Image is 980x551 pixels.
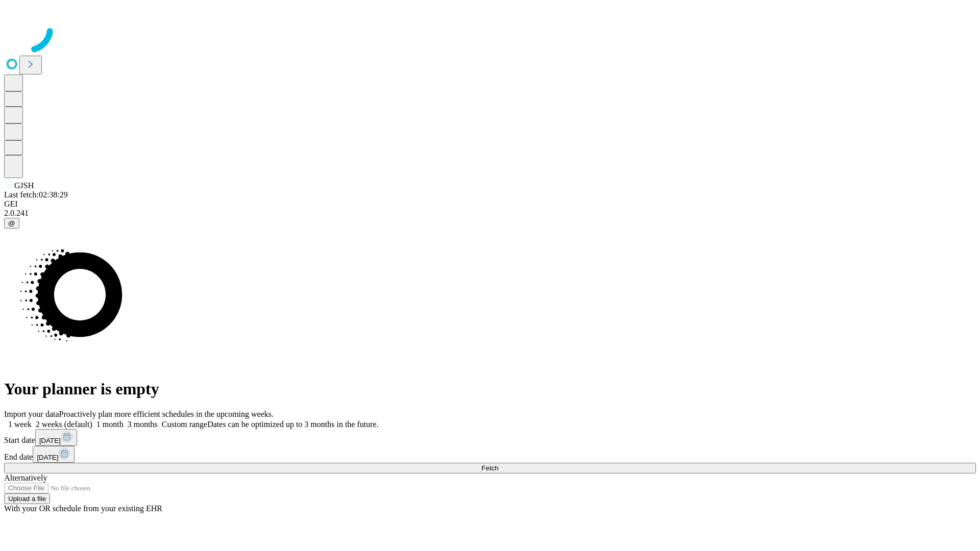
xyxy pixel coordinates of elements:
[96,420,124,429] span: 1 month
[39,437,61,444] span: [DATE]
[36,420,92,429] span: 2 weeks (default)
[8,420,32,429] span: 1 week
[128,420,158,429] span: 3 months
[4,380,976,398] h1: Your planner is empty
[4,504,162,513] span: With your OR schedule from your existing EHR
[4,410,59,418] span: Import your data
[4,473,47,482] span: Alternatively
[162,420,207,429] span: Custom range
[4,463,976,473] button: Fetch
[35,429,77,446] button: [DATE]
[33,446,75,463] button: [DATE]
[4,493,50,504] button: Upload a file
[4,190,68,199] span: Last fetch: 02:38:29
[14,181,34,190] span: GJSH
[4,209,976,218] div: 2.0.241
[59,410,274,418] span: Proactively plan more efficient schedules in the upcoming weeks.
[8,219,15,227] span: @
[4,429,976,446] div: Start date
[4,218,19,229] button: @
[4,199,976,209] div: GEI
[481,464,498,472] span: Fetch
[207,420,378,429] span: Dates can be optimized up to 3 months in the future.
[4,446,976,463] div: End date
[37,454,58,461] span: [DATE]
